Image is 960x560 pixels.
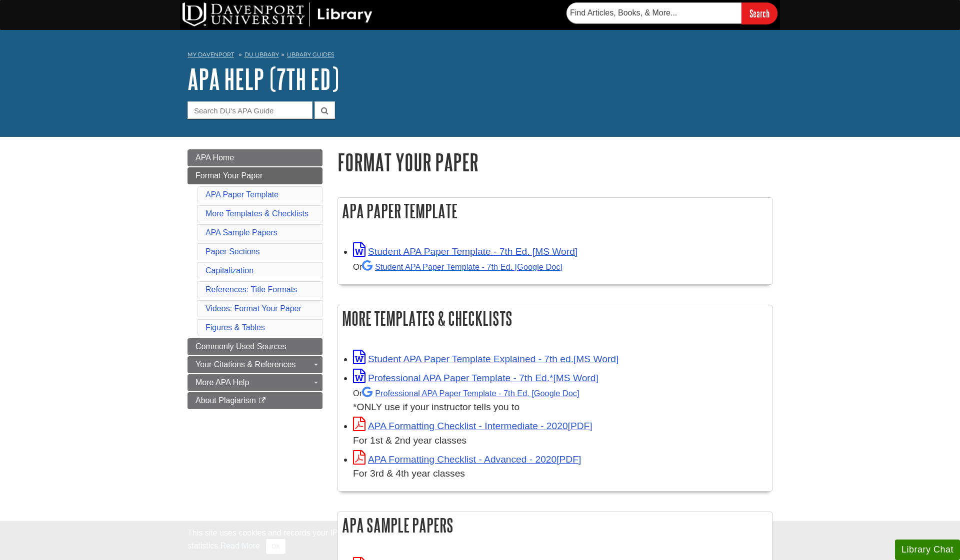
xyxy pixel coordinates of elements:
a: APA Sample Papers [205,228,277,237]
img: DU Library [182,2,372,26]
a: APA Paper Template [205,190,278,199]
a: Capitalization [205,266,253,275]
form: Searches DU Library's articles, books, and more [566,2,777,24]
div: This site uses cookies and records your IP address for usage statistics. Additionally, we use Goo... [187,527,772,554]
a: More APA Help [187,374,322,391]
h2: APA Sample Papers [338,512,772,539]
a: Link opens in new window [353,454,581,465]
h1: Format Your Paper [337,149,772,175]
a: Your Citations & References [187,356,322,373]
button: Library Chat [895,540,960,560]
i: This link opens in a new window [258,398,266,404]
div: Guide Page Menu [187,149,322,409]
a: Library Guides [287,51,334,58]
input: Search [741,2,777,24]
a: Videos: Format Your Paper [205,304,301,313]
span: APA Home [195,153,234,162]
a: Format Your Paper [187,167,322,184]
h2: APA Paper Template [338,198,772,224]
a: My Davenport [187,50,234,59]
a: Professional APA Paper Template - 7th Ed. [362,389,579,398]
span: Your Citations & References [195,360,295,369]
span: Format Your Paper [195,171,262,180]
button: Close [266,539,285,554]
a: DU Library [244,51,279,58]
a: Student APA Paper Template - 7th Ed. [Google Doc] [362,262,562,271]
h2: More Templates & Checklists [338,305,772,332]
div: For 1st & 2nd year classes [353,434,767,448]
div: For 3rd & 4th year classes [353,467,767,481]
a: Link opens in new window [353,246,577,257]
a: Read More [220,542,260,550]
a: Link opens in new window [353,421,592,431]
a: About Plagiarism [187,392,322,409]
small: Or [353,262,562,271]
nav: breadcrumb [187,48,772,64]
a: Link opens in new window [353,354,618,364]
input: Search DU's APA Guide [187,101,312,119]
a: Link opens in new window [353,373,598,383]
span: More APA Help [195,378,249,387]
a: Commonly Used Sources [187,338,322,355]
a: APA Help (7th Ed) [187,63,339,94]
a: APA Home [187,149,322,166]
small: Or [353,389,579,398]
div: *ONLY use if your instructor tells you to [353,386,767,415]
span: About Plagiarism [195,396,256,405]
a: More Templates & Checklists [205,209,308,218]
a: Figures & Tables [205,323,265,332]
input: Find Articles, Books, & More... [566,2,741,23]
a: References: Title Formats [205,285,297,294]
span: Commonly Used Sources [195,342,286,351]
a: Paper Sections [205,247,260,256]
